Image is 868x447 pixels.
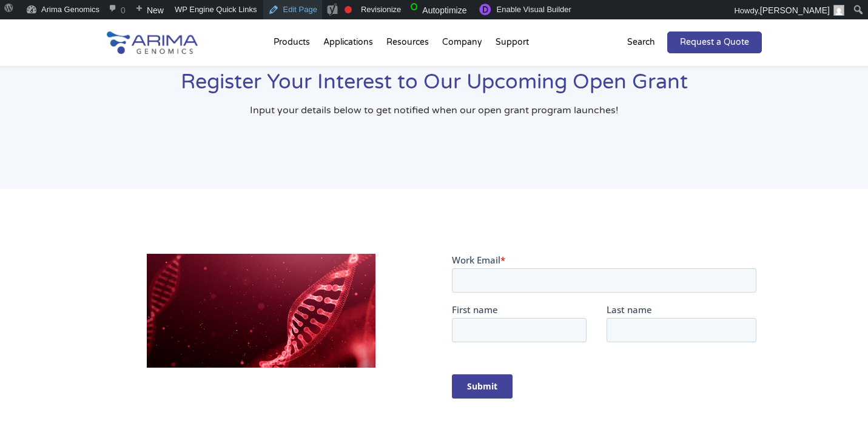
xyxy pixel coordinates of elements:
[107,68,762,105] h1: Register Your Interest to Our Upcoming Open Grant
[667,31,762,53] a: Request a Quote
[627,35,655,50] p: Search
[147,254,376,368] img: 3d chromatin structure
[345,6,352,13] div: Focus keyphrase not set
[107,31,198,54] img: Arima-Genomics-logo
[452,254,761,409] iframe: Form 1
[760,5,830,15] span: [PERSON_NAME]
[107,105,762,124] h5: Input your details below to get notified when our open grant program launches!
